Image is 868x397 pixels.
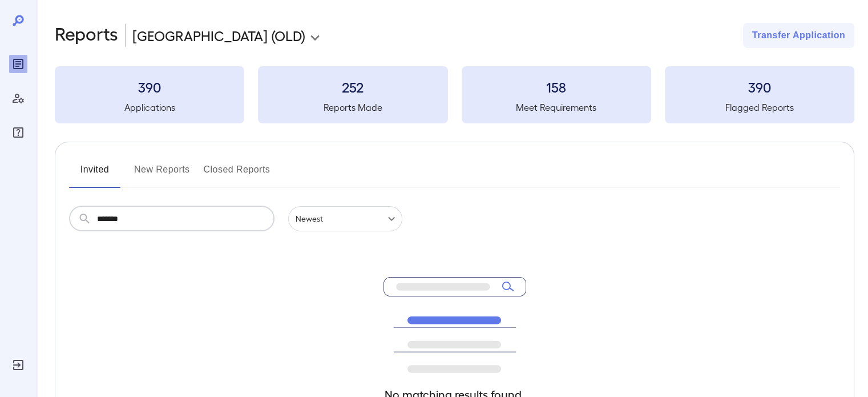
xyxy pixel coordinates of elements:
[134,161,190,188] button: New Reports
[204,161,271,188] button: Closed Reports
[665,101,854,114] h5: Flagged Reports
[69,161,120,188] button: Invited
[462,101,651,114] h5: Meet Requirements
[462,78,651,96] h3: 158
[9,89,27,107] div: Manage Users
[258,78,447,96] h3: 252
[9,356,27,374] div: Log Out
[665,78,854,96] h3: 390
[55,23,118,48] h2: Reports
[132,26,305,45] p: [GEOGRAPHIC_DATA] (OLD)
[288,206,402,231] div: Newest
[743,23,854,48] button: Transfer Application
[55,66,854,123] summary: 390Applications252Reports Made158Meet Requirements390Flagged Reports
[9,55,27,73] div: Reports
[55,101,244,114] h5: Applications
[55,78,244,96] h3: 390
[9,123,27,142] div: FAQ
[258,101,447,114] h5: Reports Made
